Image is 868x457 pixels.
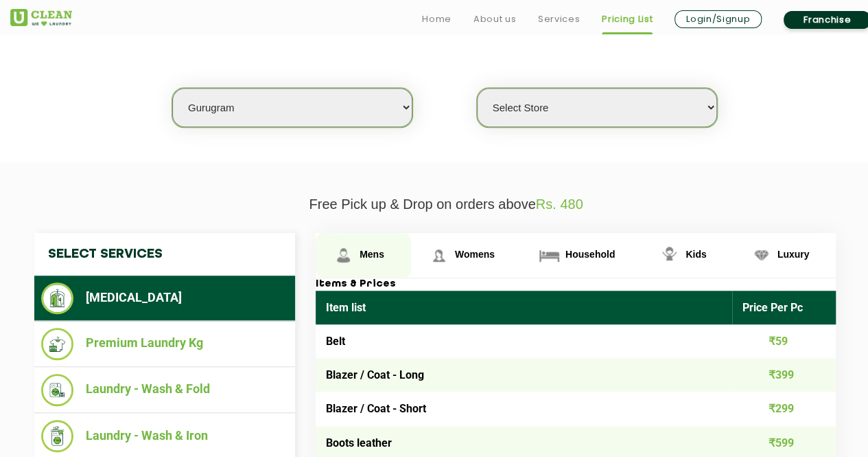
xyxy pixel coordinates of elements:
[732,324,836,358] td: ₹59
[732,358,836,392] td: ₹399
[602,11,653,27] a: Pricing List
[41,282,73,314] img: Dry Cleaning
[360,249,384,260] span: Mens
[331,243,355,267] img: Mens
[10,9,72,26] img: UClean Laundry and Dry Cleaning
[657,243,681,267] img: Kids
[316,358,732,392] td: Blazer / Coat - Long
[455,249,495,260] span: Womens
[41,328,73,360] img: Premium Laundry Kg
[732,392,836,425] td: ₹299
[41,420,288,452] li: Laundry - Wash & Iron
[316,291,732,324] th: Item list
[41,420,73,452] img: Laundry - Wash & Iron
[537,243,561,267] img: Household
[427,243,451,267] img: Womens
[316,278,836,291] h3: Items & Prices
[685,249,706,260] span: Kids
[41,282,288,314] li: [MEDICAL_DATA]
[316,392,732,425] td: Blazer / Coat - Short
[675,10,762,28] a: Login/Signup
[41,374,73,406] img: Laundry - Wash & Fold
[34,233,295,276] h4: Select Services
[732,291,836,324] th: Price Per Pc
[536,197,583,212] span: Rs. 480
[316,324,732,358] td: Belt
[41,328,288,360] li: Premium Laundry Kg
[538,11,580,27] a: Services
[422,11,451,27] a: Home
[777,249,810,260] span: Luxury
[565,249,615,260] span: Household
[749,243,773,267] img: Luxury
[473,11,516,27] a: About us
[41,374,288,406] li: Laundry - Wash & Fold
